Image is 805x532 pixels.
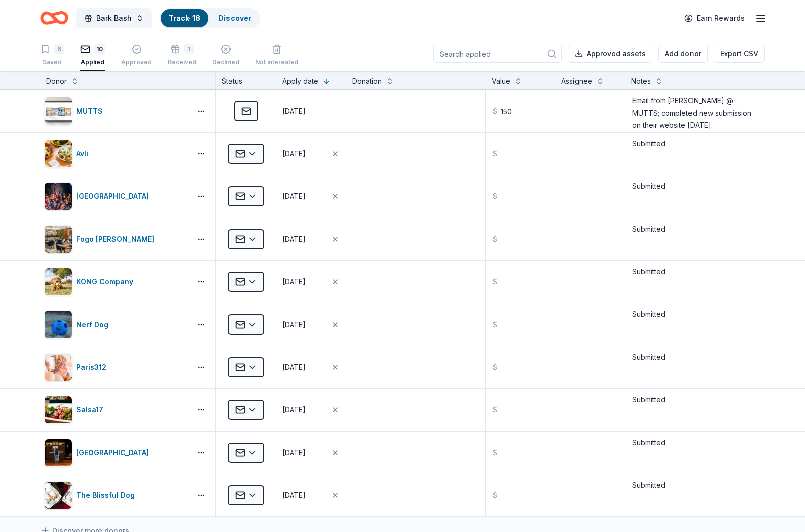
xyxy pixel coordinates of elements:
img: Image for MUTTS [45,97,72,125]
div: Approved [121,58,152,66]
textarea: Submitted [626,390,764,430]
div: [DATE] [282,148,306,160]
button: Image for MUTTSMUTTS [44,97,187,125]
button: Image for The Blissful DogThe Blissful Dog [44,481,187,509]
div: Declined [212,58,239,66]
div: 6 [54,44,64,54]
div: MUTTS [76,105,107,117]
button: Image for AvliAvli [44,140,187,168]
span: Bark Bash [96,12,132,24]
div: Notes [631,75,651,87]
div: [DATE] [282,318,306,331]
img: Image for Salsa17 [45,396,72,423]
div: Apply date [282,75,318,87]
textarea: Email from [PERSON_NAME] @ MUTTS; completed new submission on their website [DATE]. [626,91,764,131]
img: Image for Paris312 [45,354,72,381]
button: 10Applied [80,40,105,71]
div: [DATE] [282,190,306,202]
div: [DATE] [282,489,306,501]
textarea: Submitted [626,219,764,259]
button: [DATE] [276,218,346,260]
textarea: Submitted [626,304,764,345]
div: [GEOGRAPHIC_DATA] [76,190,153,202]
button: Image for Steppenwolf Theatre[GEOGRAPHIC_DATA] [44,439,187,467]
button: [DATE] [276,133,346,175]
div: [DATE] [282,105,306,117]
div: The Blissful Dog [76,489,139,501]
a: Discover [218,14,251,22]
img: Image for Avli [45,140,72,167]
textarea: Submitted [626,176,764,217]
button: Image for Fogo de ChaoFogo [PERSON_NAME] [44,225,187,253]
div: Salsa17 [76,404,107,416]
div: Not interested [255,58,298,66]
button: Add donor [658,45,708,63]
button: Export CSV [714,45,765,63]
div: KONG Company [76,276,137,288]
img: Image for Fogo de Chao [45,226,72,253]
input: Search applied [433,45,562,63]
img: Image for Nerf Dog [45,311,72,338]
div: Saved [40,58,64,66]
div: Donation [352,75,382,87]
div: [DATE] [282,233,306,245]
img: Image for Chicago Shakespeare Theater [45,183,72,210]
div: [DATE] [282,361,306,373]
img: Image for KONG Company [45,268,72,295]
div: [GEOGRAPHIC_DATA] [76,447,153,459]
div: [DATE] [282,276,306,288]
div: Donor [46,75,67,87]
div: Status [216,71,276,89]
button: [DATE] [276,261,346,303]
a: Earn Rewards [678,9,751,27]
textarea: Submitted [626,433,764,473]
button: [DATE] [276,474,346,516]
button: Image for Salsa17Salsa17 [44,396,187,424]
div: [DATE] [282,404,306,416]
div: Assignee [561,75,592,87]
div: Avli [76,148,92,160]
button: Image for Nerf DogNerf Dog [44,310,187,339]
div: Fogo [PERSON_NAME] [76,233,158,245]
img: Image for Steppenwolf Theatre [45,439,72,466]
button: Image for KONG CompanyKONG Company [44,268,187,296]
div: Value [492,75,510,87]
button: [DATE] [276,389,346,431]
button: Not interested [255,40,298,71]
img: Image for The Blissful Dog [45,482,72,509]
div: [DATE] [282,447,306,459]
textarea: Submitted [626,475,764,515]
button: Image for Chicago Shakespeare Theater[GEOGRAPHIC_DATA] [44,182,187,210]
div: Applied [80,58,105,66]
a: Home [40,6,68,30]
button: [DATE] [276,90,346,132]
button: Bark Bash [76,8,152,28]
button: Image for Paris312Paris312 [44,353,187,381]
div: Paris312 [76,361,110,373]
div: Nerf Dog [76,318,112,331]
button: [DATE] [276,432,346,474]
button: Track· 18Discover [160,8,260,28]
button: Approved [121,40,152,71]
button: 6Saved [40,40,64,71]
div: 1 [184,44,194,54]
button: 1Received [168,40,196,71]
button: [DATE] [276,175,346,218]
div: 10 [94,44,105,54]
textarea: Submitted [626,262,764,302]
button: [DATE] [276,346,346,388]
button: [DATE] [276,303,346,346]
div: Received [168,58,196,66]
button: Approved assets [568,45,652,63]
button: Declined [212,40,239,71]
textarea: Submitted [626,347,764,387]
a: Track· 18 [169,14,200,22]
textarea: Submitted [626,134,764,174]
